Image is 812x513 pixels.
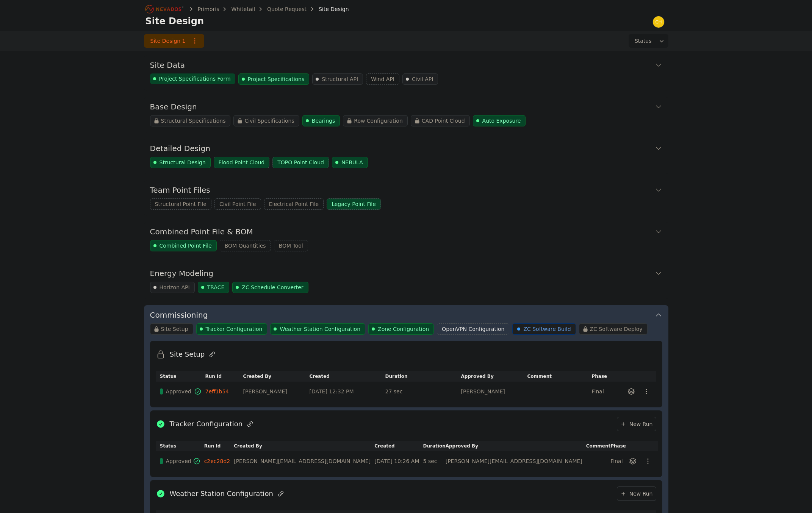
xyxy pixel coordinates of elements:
span: Horizon API [160,284,190,291]
span: BOM Tool [279,242,303,249]
span: CAD Point Cloud [422,117,465,125]
th: Approved By [461,371,527,382]
span: Site Setup [161,325,188,333]
th: Created [310,371,385,382]
div: Final [592,388,610,395]
span: ZC Software Build [523,325,571,333]
h1: Site Design [146,15,204,27]
button: Detailed Design [150,139,662,157]
td: [DATE] 10:26 AM [374,451,423,471]
span: Weather Station Configuration [280,325,360,333]
div: Combined Point File & BOMCombined Point FileBOM QuantitiesBOM Tool [144,222,668,257]
span: Legacy Point File [332,200,376,208]
a: Quote Request [267,5,307,13]
td: [PERSON_NAME] [461,382,527,401]
a: Whitetail [231,5,255,13]
span: NEBULA [341,159,363,166]
h3: Detailed Design [150,143,210,154]
span: New Run [620,420,653,428]
a: New Run [617,486,656,501]
span: Structural Point File [155,200,207,208]
span: Structural Specifications [161,117,226,125]
span: Wind API [371,75,394,83]
button: Site Data [150,55,662,73]
th: Comment [586,441,610,451]
span: ZC Software Deploy [590,325,643,333]
div: Team Point FilesStructural Point FileCivil Point FileElectrical Point FileLegacy Point File [144,180,668,216]
span: Electrical Point File [269,200,319,208]
th: Created [374,441,423,451]
h3: Energy Modeling [150,268,213,279]
h3: Base Design [150,101,197,112]
span: Row Configuration [354,117,403,125]
span: Structural Design [160,159,206,166]
th: Comment [527,371,592,382]
td: [DATE] 12:32 PM [310,382,385,401]
th: Phase [610,441,626,451]
a: Primoris [198,5,219,13]
h2: Weather Station Configuration [170,488,273,499]
span: New Run [620,490,653,497]
div: 27 sec [385,388,457,395]
span: TRACE [207,284,225,291]
button: Base Design [150,97,662,115]
th: Run Id [205,371,243,382]
th: Created By [234,441,374,451]
span: TOPO Point Cloud [277,159,324,166]
td: [PERSON_NAME][EMAIL_ADDRESS][DOMAIN_NAME] [234,451,374,471]
span: Structural API [322,75,358,83]
button: Energy Modeling [150,264,662,282]
th: Duration [423,441,446,451]
th: Duration [385,371,461,382]
div: Site Design [308,5,349,13]
h3: Combined Point File & BOM [150,226,253,237]
th: Phase [592,371,614,382]
div: Base DesignStructural SpecificationsCivil SpecificationsBearingsRow ConfigurationCAD Point CloudA... [144,97,668,133]
span: Tracker Configuration [206,325,263,333]
span: Status [632,37,652,45]
th: Approved By [446,441,586,451]
div: Energy ModelingHorizon APITRACEZC Schedule Converter [144,264,668,299]
td: [PERSON_NAME][EMAIL_ADDRESS][DOMAIN_NAME] [446,451,586,471]
span: Combined Point File [160,242,212,249]
div: Detailed DesignStructural DesignFlood Point CloudTOPO Point CloudNEBULA [144,139,668,174]
th: Status [156,441,204,451]
span: Auto Exposure [482,117,521,125]
td: [PERSON_NAME] [243,382,310,401]
span: Approved [166,457,191,465]
span: OpenVPN Configuration [442,325,504,333]
span: BOM Quantities [225,242,266,249]
button: Team Point Files [150,180,662,198]
span: Zone Configuration [378,325,429,333]
div: Final [610,457,623,465]
th: Run Id [204,441,234,451]
span: Civil API [412,75,433,83]
span: Project Specifications [248,75,305,83]
img: chris.young@nevados.solar [652,16,665,28]
th: Created By [243,371,310,382]
span: Bearings [312,117,335,125]
a: c2ec28d2 [204,458,230,464]
h2: Site Setup [170,349,205,360]
a: Site Design 1 [144,34,204,48]
h3: Commissioning [150,310,208,320]
a: 7eff1b54 [205,388,229,394]
span: Approved [166,388,191,395]
nav: Breadcrumb [146,3,349,15]
h2: Tracker Configuration [170,419,243,429]
th: Status [156,371,205,382]
h3: Site Data [150,60,185,70]
div: 5 sec [423,457,442,465]
span: Civil Specifications [244,117,294,125]
h3: Team Point Files [150,185,210,195]
a: New Run [617,417,656,431]
button: Status [629,34,668,48]
button: Combined Point File & BOM [150,222,662,240]
span: Civil Point File [219,200,256,208]
span: Flood Point Cloud [219,159,265,166]
button: Commissioning [150,305,662,323]
span: Project Specifications Form [159,75,231,83]
span: ZC Schedule Converter [242,284,303,291]
div: Site DataProject Specifications FormProject SpecificationsStructural APIWind APICivil API [144,55,668,91]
